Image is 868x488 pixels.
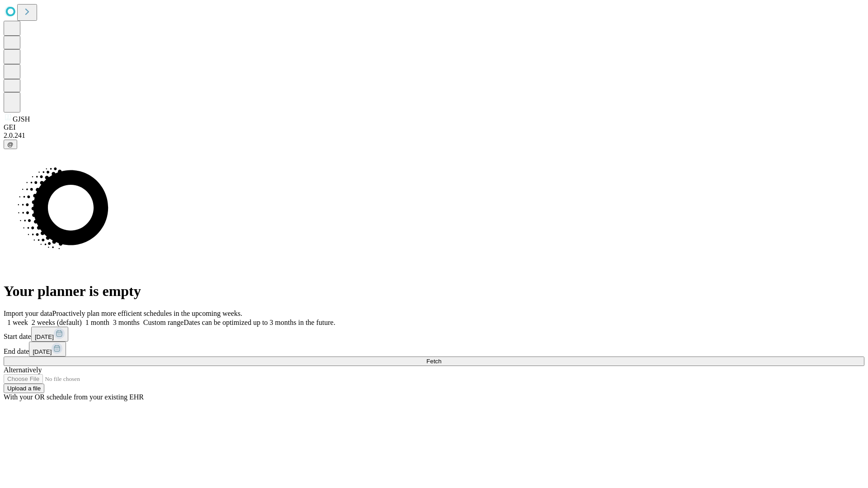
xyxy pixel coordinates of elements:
span: @ [7,141,14,148]
button: [DATE] [29,342,66,357]
h1: Your planner is empty [4,283,864,300]
span: [DATE] [35,333,54,340]
span: GJSH [13,115,30,123]
div: 2.0.241 [4,131,864,140]
span: 2 weeks (default) [32,319,82,326]
span: Proactively plan more efficient schedules in the upcoming weeks. [52,310,242,317]
span: Import your data [4,310,52,317]
div: GEI [4,123,864,131]
span: 1 month [85,319,109,326]
button: [DATE] [31,327,68,342]
span: Dates can be optimized up to 3 months in the future. [184,319,335,326]
span: 1 week [7,319,28,326]
span: Alternatively [4,366,42,374]
span: Custom range [143,319,184,326]
span: 3 months [113,319,140,326]
span: With your OR schedule from your existing EHR [4,393,144,401]
span: Fetch [426,358,441,365]
span: [DATE] [33,348,52,355]
button: @ [4,140,17,149]
div: Start date [4,327,864,342]
button: Upload a file [4,384,44,393]
div: End date [4,342,864,357]
button: Fetch [4,357,864,366]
